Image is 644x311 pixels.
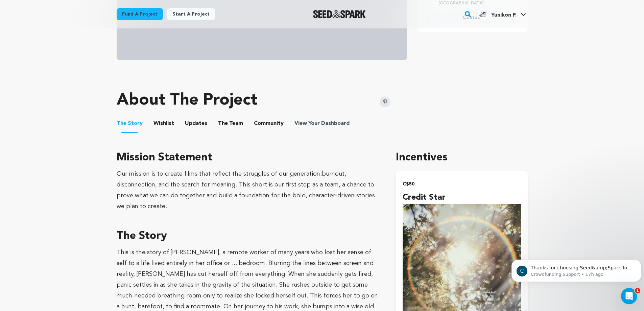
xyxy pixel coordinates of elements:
[635,288,640,293] span: 1
[478,8,517,19] div: Yunikon F.'s Profile
[403,192,521,204] h4: Credit Star
[403,179,521,189] h2: C$50
[313,10,366,18] img: Seed&Spark Logo Dark Mode
[153,119,174,128] span: Wishlist
[478,8,488,19] img: 98614f210229f955.jpg
[167,8,215,20] a: Start a project
[254,119,284,128] span: Community
[396,150,527,166] h1: Incentives
[476,7,527,21] span: Yunikon F.'s Profile
[294,119,351,128] span: Your
[218,119,243,128] span: Team
[621,288,637,304] iframe: Intercom live chat
[117,119,143,128] span: Story
[117,8,163,20] a: Fund a project
[117,92,257,109] h1: About The Project
[321,119,350,128] span: Dashboard
[117,150,380,166] h3: Mission Statement
[117,228,380,244] h3: The Story
[313,10,366,18] a: Seed&Spark Homepage
[491,13,517,18] span: Yunikon F.
[218,119,228,128] span: The
[509,245,644,293] iframe: Intercom notifications message
[294,119,351,128] a: ViewYourDashboard
[117,169,380,212] div: Our mission is to create films that reflect the struggles of our generation:burnout, disconnectio...
[117,119,126,128] span: The
[185,119,207,128] span: Updates
[476,7,527,19] a: Yunikon F.'s Profile
[380,96,390,107] img: Seed&Spark Pinterest Icon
